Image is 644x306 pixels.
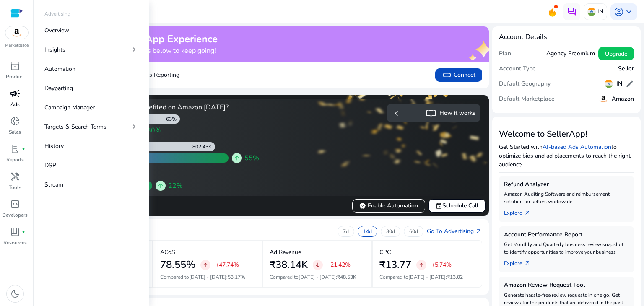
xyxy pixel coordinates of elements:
[44,45,65,54] p: Insights
[44,65,75,73] p: Automation
[270,259,308,271] h2: ₹38.14K
[598,94,608,104] img: amazon.svg
[10,61,20,71] span: inventory_2
[598,47,634,60] button: Upgrade
[192,143,215,150] div: 802.43K
[626,80,634,88] span: edit
[386,228,395,235] p: 30d
[189,274,226,280] span: [DATE] - [DATE]
[624,7,634,17] span: keyboard_arrow_down
[587,8,596,16] img: in.svg
[130,45,138,54] span: chevron_right
[270,273,365,281] p: Compared to :
[202,262,209,268] span: arrow_upward
[614,7,624,17] span: account_circle
[612,96,634,103] h5: Amazon
[431,262,452,268] p: +5.74%
[328,262,351,268] p: -21.42%
[10,227,20,237] span: book_4
[616,80,622,88] h5: IN
[6,73,24,80] p: Product
[504,282,629,289] h5: Amazon Review Request Tool
[10,289,20,299] span: dark_mode
[45,104,260,112] h4: How Smart Automation users benefited on Amazon [DATE]?
[44,142,64,150] p: History
[499,129,634,139] h3: Welcome to SellerApp!
[504,256,538,267] a: Explorearrow_outward
[44,26,69,35] p: Overview
[299,274,336,280] span: [DATE] - [DATE]
[524,260,531,267] span: arrow_outward
[228,274,245,280] span: 53.17%
[359,201,418,210] span: Enable Automation
[427,227,482,236] a: Go To Advertisingarrow_outward
[499,33,547,41] h4: Account Details
[359,202,366,209] span: verified
[337,274,356,280] span: ₹48.53K
[10,116,20,126] span: donut_small
[234,155,240,161] span: arrow_upward
[499,80,551,88] h5: Default Geography
[147,125,161,135] span: 30%
[546,50,595,57] h5: Agency Freemium
[499,50,511,57] h5: Plan
[504,205,538,217] a: Explorearrow_outward
[44,10,70,18] p: Advertising
[426,108,436,118] span: import_contacts
[435,68,482,82] button: linkConnect
[9,184,21,191] p: Tools
[524,210,531,216] span: arrow_outward
[10,88,20,99] span: campaign
[160,273,255,281] p: Compared to :
[499,96,555,103] h5: Default Marketplace
[44,161,56,170] p: DSP
[408,274,446,280] span: [DATE] - [DATE]
[392,108,402,118] span: chevron_left
[436,201,478,210] span: Schedule Call
[44,84,73,93] p: Dayparting
[499,143,634,169] p: Get Started with to optimize bids and ad placements to reach the right audience
[418,262,425,268] span: arrow_upward
[168,181,183,191] span: 22%
[605,80,613,88] img: in.svg
[2,211,28,219] p: Developers
[160,248,175,257] p: ACoS
[216,262,239,268] p: +47.74%
[44,180,63,189] p: Stream
[504,241,629,256] p: Get Monthly and Quarterly business review snapshot to identify opportunities to improve your busi...
[442,70,452,80] span: link
[442,70,475,80] span: Connect
[475,228,482,235] span: arrow_outward
[428,199,486,213] button: eventSchedule Call
[44,122,106,131] p: Targets & Search Terms
[618,65,634,73] h5: Seller
[343,228,349,235] p: 7d
[439,110,475,117] h5: How it works
[436,202,442,209] span: event
[499,65,536,73] h5: Account Type
[166,116,180,122] div: 63%
[44,103,95,112] p: Campaign Manager
[504,231,629,239] h5: Account Performance Report
[504,181,629,188] h5: Refund Analyzer
[605,49,627,58] span: Upgrade
[22,230,25,233] span: fiber_manual_record
[597,4,603,19] p: IN
[447,274,463,280] span: ₹13.02
[9,128,21,136] p: Sales
[543,143,611,151] a: AI-based Ads Automation
[3,239,27,246] p: Resources
[379,248,391,257] p: CPC
[5,42,29,49] p: Marketplace
[10,101,20,108] p: Ads
[270,248,301,257] p: Ad Revenue
[10,171,20,182] span: handyman
[160,259,195,271] h2: 78.55%
[352,199,425,213] button: verifiedEnable Automation
[157,182,164,189] span: arrow_upward
[314,262,321,268] span: arrow_downward
[6,156,24,163] p: Reports
[379,273,475,281] p: Compared to :
[244,153,259,163] span: 55%
[379,259,411,271] h2: ₹13.77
